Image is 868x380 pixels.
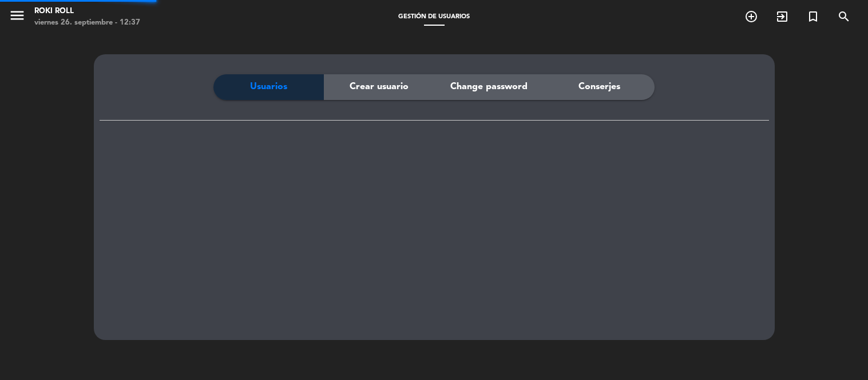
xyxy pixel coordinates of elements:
span: Conserjes [578,79,620,94]
span: Gestión de usuarios [393,14,475,20]
i: add_circle_outline [744,10,758,23]
div: Roki Roll [34,6,140,17]
i: exit_to_app [775,10,789,23]
i: search [837,10,851,23]
div: viernes 26. septiembre - 12:37 [34,17,140,29]
span: Usuarios [250,79,287,94]
button: menu [9,7,26,28]
i: menu [9,7,26,24]
span: Crear usuario [350,79,409,94]
span: Change password [450,79,528,94]
i: turned_in_not [806,10,820,23]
